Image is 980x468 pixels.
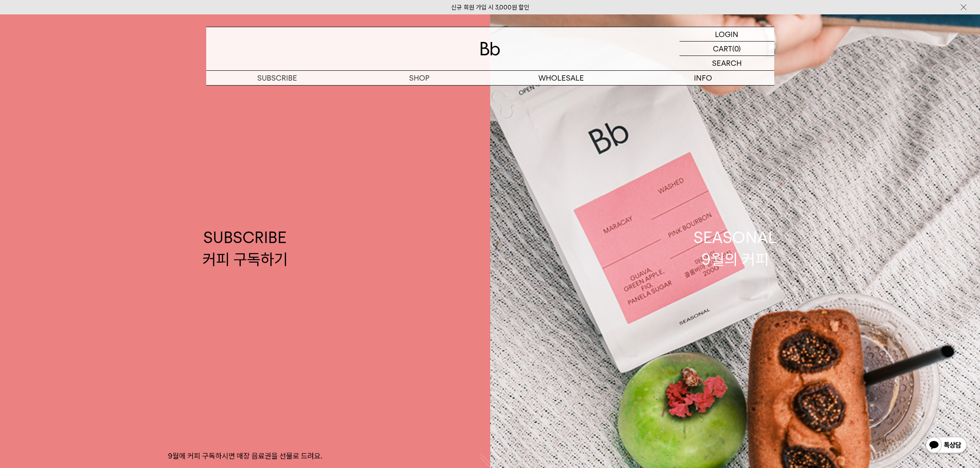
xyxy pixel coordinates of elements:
div: SEASONAL 9월의 커피 [694,227,777,270]
a: CART (0) [680,42,774,56]
img: 카카오톡 채널 1:1 채팅 버튼 [925,436,968,456]
a: SUBSCRIBE [206,71,348,85]
p: WHOLESALE [490,71,632,85]
a: 신규 회원 가입 시 3,000원 할인 [451,4,529,11]
p: INFO [632,71,774,85]
p: SEARCH [712,56,742,70]
p: (0) [732,42,741,56]
div: SUBSCRIBE 커피 구독하기 [203,227,288,270]
p: LOGIN [715,27,738,41]
a: SHOP [348,71,490,85]
img: 로고 [480,42,500,56]
a: LOGIN [680,27,774,42]
p: CART [713,42,732,56]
